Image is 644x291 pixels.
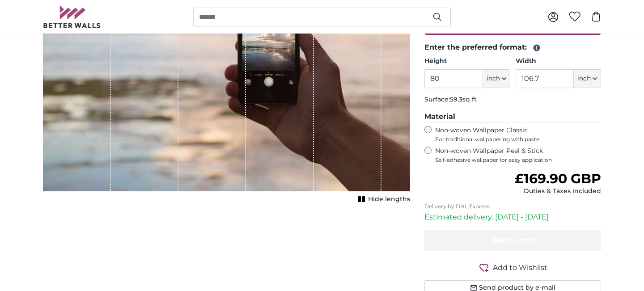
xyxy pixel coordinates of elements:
[424,230,601,251] button: Add to cart
[516,57,601,66] label: Width
[424,42,601,53] legend: Enter the preferred format:
[492,236,534,245] span: Add to cart
[493,262,547,273] span: Add to Wishlist
[577,74,591,83] span: inch
[435,126,601,143] label: Non-woven Wallpaper Classic
[424,203,601,210] p: Delivery by DHL Express
[43,5,101,28] img: Betterwalls
[435,136,601,143] span: For traditional wallpapering with paste
[515,187,601,196] div: Duties & Taxes included
[424,212,601,223] p: Estimated delivery: [DATE] - [DATE]
[450,95,477,103] span: 59.3sq ft
[435,147,601,164] label: Non-woven Wallpaper Peel & Stick
[574,69,601,88] button: inch
[487,74,500,83] span: inch
[435,156,601,164] span: Self-adhesive wallpaper for easy application
[424,111,601,122] legend: Material
[515,170,601,187] span: £169.90 GBP
[424,262,601,273] button: Add to Wishlist
[424,57,510,66] label: Height
[483,69,510,88] button: inch
[424,95,601,104] p: Surface:
[368,195,410,204] span: Hide lengths
[356,193,410,206] button: Hide lengths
